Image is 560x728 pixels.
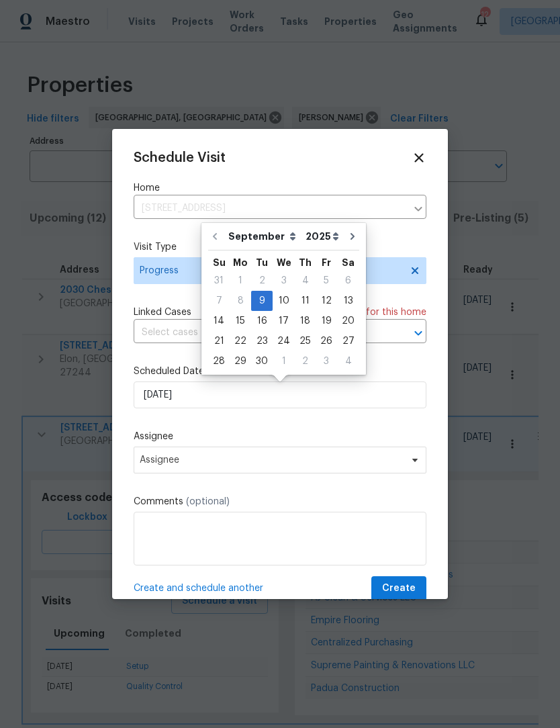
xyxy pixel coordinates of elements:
div: Sun Sep 28 2025 [208,351,230,371]
div: 24 [273,332,295,351]
div: Mon Sep 29 2025 [230,351,251,371]
span: Create [382,580,416,597]
div: Thu Oct 02 2025 [295,351,316,371]
div: Sat Sep 06 2025 [337,271,359,291]
span: Create and schedule another [134,582,263,595]
button: Create [371,576,426,601]
div: Fri Oct 03 2025 [316,351,337,371]
div: Sun Sep 21 2025 [208,331,230,351]
div: 13 [337,291,359,310]
div: Sat Sep 13 2025 [337,291,359,311]
div: 3 [273,271,295,290]
div: 21 [208,332,230,351]
div: 17 [273,312,295,330]
div: 20 [337,312,359,330]
span: (optional) [186,497,230,506]
div: 1 [273,352,295,371]
div: 3 [316,352,337,371]
label: Visit Type [134,240,426,254]
input: M/D/YYYY [134,381,426,408]
div: 15 [230,312,251,330]
div: Sat Oct 04 2025 [337,351,359,371]
abbr: Wednesday [277,258,291,267]
div: 19 [316,312,337,330]
div: 18 [295,312,316,330]
div: Sun Sep 14 2025 [208,311,230,331]
div: 9 [251,291,273,310]
div: 1 [230,271,251,290]
div: 4 [337,352,359,371]
div: Tue Sep 30 2025 [251,351,273,371]
div: Wed Sep 24 2025 [273,331,295,351]
div: 25 [295,332,316,351]
div: Tue Sep 02 2025 [251,271,273,291]
div: 11 [295,291,316,310]
div: 26 [316,332,337,351]
label: Comments [134,495,426,508]
div: 12 [316,291,337,310]
div: 29 [230,352,251,371]
input: Enter in an address [134,198,406,219]
abbr: Sunday [213,258,226,267]
div: Tue Sep 09 2025 [251,291,273,311]
div: Fri Sep 26 2025 [316,331,337,351]
abbr: Tuesday [256,258,268,267]
label: Home [134,181,426,195]
select: Month [225,226,302,246]
abbr: Thursday [299,258,312,267]
div: 28 [208,352,230,371]
div: 27 [337,332,359,351]
div: Sat Sep 27 2025 [337,331,359,351]
div: Mon Sep 22 2025 [230,331,251,351]
div: Fri Sep 05 2025 [316,271,337,291]
div: Wed Sep 10 2025 [273,291,295,311]
div: 16 [251,312,273,330]
span: Linked Cases [134,306,191,319]
div: Sun Sep 07 2025 [208,291,230,311]
label: Assignee [134,430,426,443]
span: Assignee [140,455,403,465]
select: Year [302,226,342,246]
button: Open [409,324,428,343]
abbr: Saturday [342,258,355,267]
div: Fri Sep 12 2025 [316,291,337,311]
div: Mon Sep 08 2025 [230,291,251,311]
div: 31 [208,271,230,290]
div: Fri Sep 19 2025 [316,311,337,331]
div: Wed Sep 03 2025 [273,271,295,291]
label: Scheduled Date [134,365,426,378]
div: 5 [316,271,337,290]
div: 7 [208,291,230,310]
div: Thu Sep 25 2025 [295,331,316,351]
div: Mon Sep 01 2025 [230,271,251,291]
div: Sat Sep 20 2025 [337,311,359,331]
abbr: Monday [233,258,248,267]
button: Go to next month [342,223,363,250]
div: 10 [273,291,295,310]
div: 2 [251,271,273,290]
div: 30 [251,352,273,371]
div: 2 [295,352,316,371]
div: 8 [230,291,251,310]
div: Thu Sep 18 2025 [295,311,316,331]
div: Thu Sep 04 2025 [295,271,316,291]
div: 22 [230,332,251,351]
span: Schedule Visit [134,151,226,165]
div: Tue Sep 16 2025 [251,311,273,331]
div: 23 [251,332,273,351]
div: Sun Aug 31 2025 [208,271,230,291]
div: 6 [337,271,359,290]
span: Progress [140,264,401,277]
div: 14 [208,312,230,330]
input: Select cases [134,322,389,343]
div: Mon Sep 15 2025 [230,311,251,331]
span: Close [412,150,426,165]
abbr: Friday [322,258,331,267]
div: 4 [295,271,316,290]
div: Thu Sep 11 2025 [295,291,316,311]
div: Tue Sep 23 2025 [251,331,273,351]
button: Go to previous month [205,223,225,250]
div: Wed Sep 17 2025 [273,311,295,331]
div: Wed Oct 01 2025 [273,351,295,371]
